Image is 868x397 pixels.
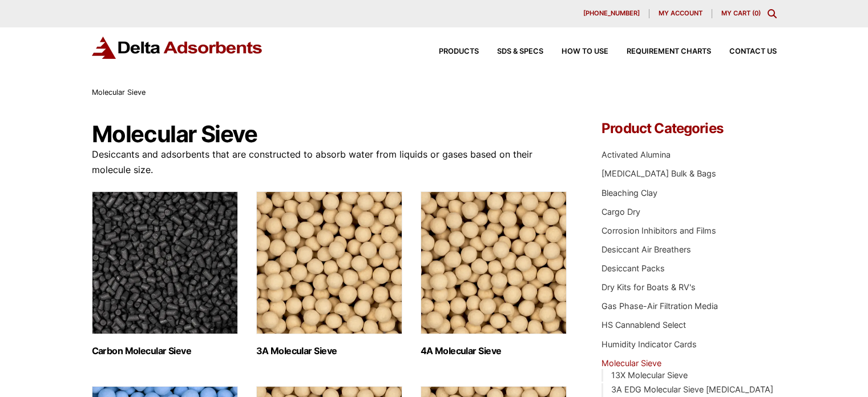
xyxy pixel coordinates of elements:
[92,191,238,334] img: Carbon Molecular Sieve
[601,122,776,135] h4: Product Categories
[256,191,402,356] a: Visit product category 3A Molecular Sieve
[608,48,711,55] a: Requirement Charts
[611,370,688,380] a: 13X Molecular Sieve
[601,244,691,254] a: Desiccant Air Breathers
[497,48,543,55] span: SDS & SPECS
[649,9,712,18] a: My account
[92,88,146,97] span: Molecular Sieve
[601,339,697,349] a: Humidity Indicator Cards
[601,188,657,198] a: Bleaching Clay
[92,191,238,356] a: Visit product category Carbon Molecular Sieve
[256,191,402,334] img: 3A Molecular Sieve
[421,48,479,55] a: Products
[601,358,661,368] a: Molecular Sieve
[421,346,567,356] h2: 4A Molecular Sieve
[601,226,716,235] a: Corrosion Inhibitors and Films
[583,10,640,17] span: [PHONE_NUMBER]
[439,48,479,55] span: Products
[721,9,761,17] a: My Cart (0)
[754,9,758,17] span: 0
[543,48,608,55] a: How to Use
[92,37,263,59] img: Delta Adsorbents
[729,48,777,55] span: Contact Us
[627,48,711,55] span: Requirement Charts
[92,122,568,147] h1: Molecular Sieve
[601,169,716,178] a: [MEDICAL_DATA] Bulk & Bags
[574,9,649,18] a: [PHONE_NUMBER]
[768,9,777,18] div: Toggle Modal Content
[421,191,567,334] img: 4A Molecular Sieve
[601,150,671,159] a: Activated Alumina
[479,48,543,55] a: SDS & SPECS
[601,263,665,273] a: Desiccant Packs
[92,346,238,356] h2: Carbon Molecular Sieve
[421,191,567,356] a: Visit product category 4A Molecular Sieve
[601,301,718,311] a: Gas Phase-Air Filtration Media
[601,207,640,216] a: Cargo Dry
[659,10,703,17] span: My account
[711,48,777,55] a: Contact Us
[256,346,402,356] h2: 3A Molecular Sieve
[601,320,686,330] a: HS Cannablend Select
[92,147,568,178] p: Desiccants and adsorbents that are constructed to absorb water from liquids or gases based on the...
[601,282,696,292] a: Dry Kits for Boats & RV's
[562,48,608,55] span: How to Use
